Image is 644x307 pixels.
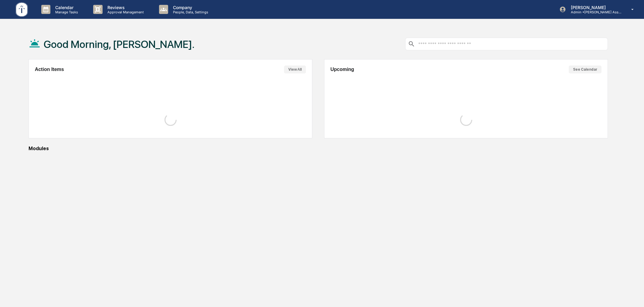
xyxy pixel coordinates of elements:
p: Company [168,5,211,10]
h2: Upcoming [330,67,354,72]
p: Approval Management [103,10,147,14]
p: People, Data, Settings [168,10,211,14]
h1: Good Morning, [PERSON_NAME]. [44,38,195,50]
h2: Action Items [35,67,64,72]
p: Admin • [PERSON_NAME] Asset Management LLC [566,10,622,14]
p: [PERSON_NAME] [566,5,622,10]
p: Reviews [103,5,147,10]
button: See Calendar [569,66,602,73]
p: Manage Tasks [50,10,81,14]
p: Calendar [50,5,81,10]
button: View All [284,66,306,73]
img: logo [15,1,29,18]
div: Modules [29,146,608,151]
